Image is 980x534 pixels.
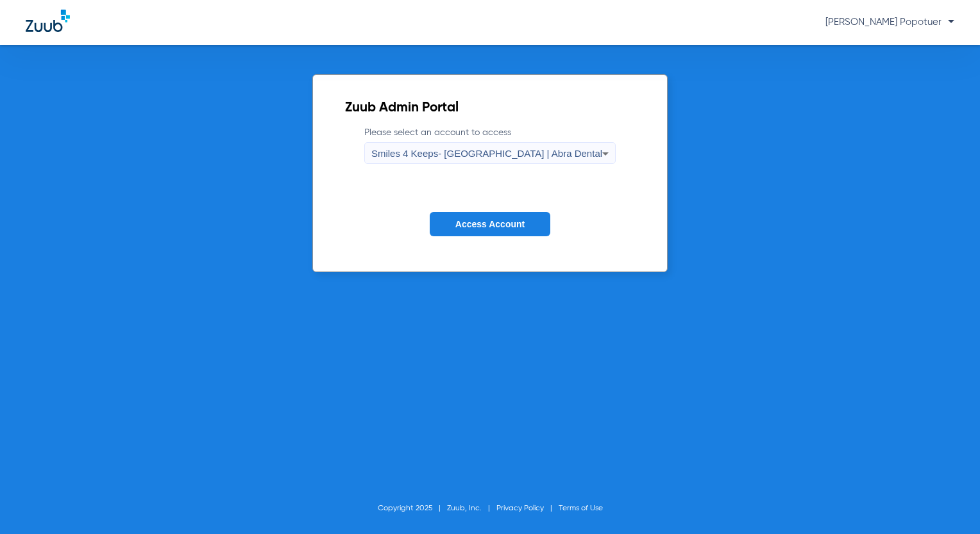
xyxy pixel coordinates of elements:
[447,502,496,515] li: Zuub, Inc.
[559,505,603,512] a: Terms of Use
[345,102,635,115] h2: Zuub Admin Portal
[26,10,70,32] img: Zuub Logo
[916,473,980,534] iframe: Chat Widget
[455,219,525,229] span: Access Account
[371,148,602,159] span: Smiles 4 Keeps- [GEOGRAPHIC_DATA] | Abra Dental
[430,212,550,237] button: Access Account
[364,126,616,164] label: Please select an account to access
[825,17,954,27] span: [PERSON_NAME] Popotuer
[378,502,447,515] li: Copyright 2025
[496,505,544,512] a: Privacy Policy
